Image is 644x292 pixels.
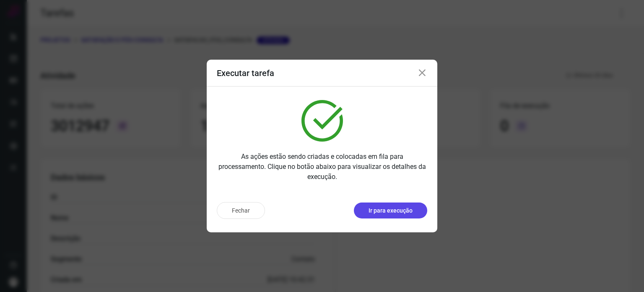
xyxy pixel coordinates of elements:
[354,203,427,218] button: Ir para execução
[217,68,274,78] h3: Executar tarefa
[217,202,265,219] button: Fechar
[217,152,427,182] p: As ações estão sendo criadas e colocadas em fila para processamento. Clique no botão abaixo para ...
[301,100,343,142] img: verified.svg
[369,206,413,215] p: Ir para execução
